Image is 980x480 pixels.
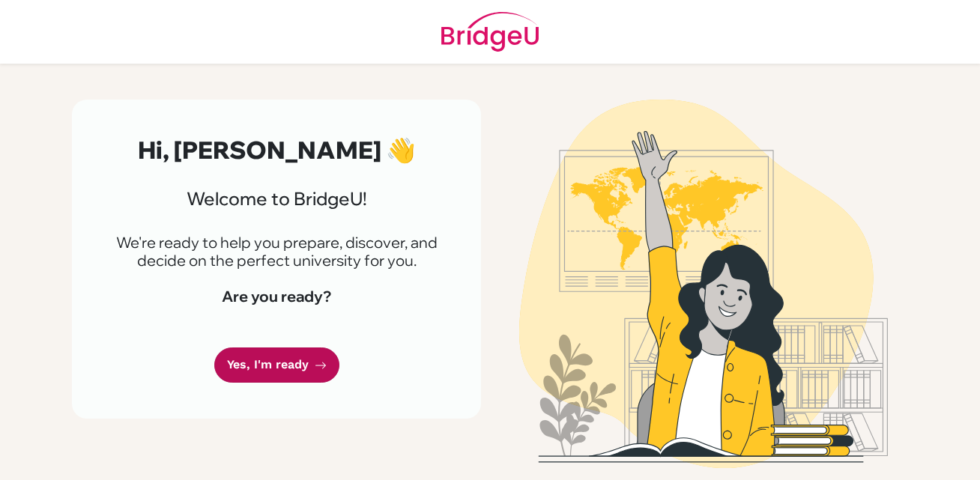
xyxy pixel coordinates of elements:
[108,188,445,210] h3: Welcome to BridgeU!
[108,136,445,164] h2: Hi, [PERSON_NAME] 👋
[108,288,445,306] h4: Are you ready?
[108,234,445,270] p: We're ready to help you prepare, discover, and decide on the perfect university for you.
[214,347,339,383] a: Yes, I'm ready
